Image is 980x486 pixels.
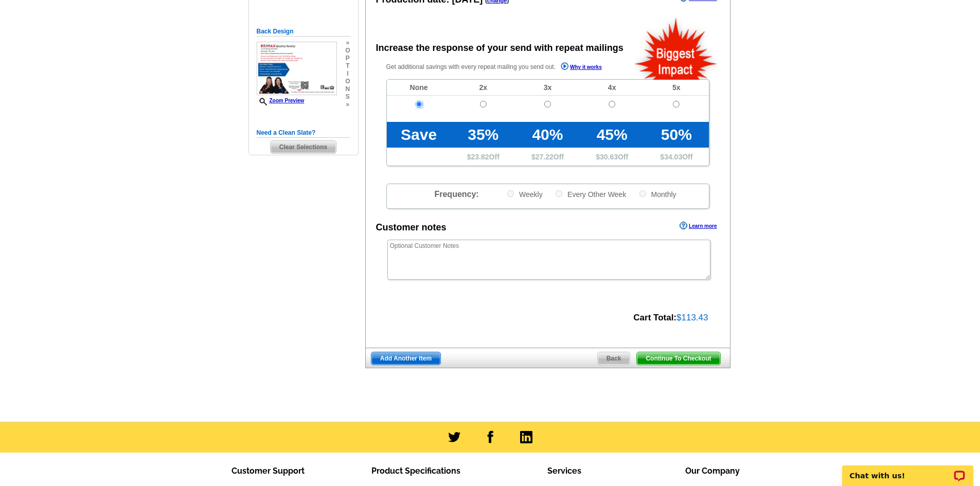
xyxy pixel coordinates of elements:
[257,98,305,103] a: Zoom Preview
[471,153,489,161] span: 23.82
[597,352,631,365] a: Back
[376,221,447,235] div: Customer notes
[451,148,515,166] td: $ Off
[644,80,708,96] td: 5x
[633,313,676,322] strong: Cart Total:
[536,153,554,161] span: 27.22
[515,122,580,148] td: 40%
[835,454,980,486] iframe: LiveChat chat widget
[371,466,460,476] span: Product Specifications
[371,352,440,365] span: Add Another Item
[345,70,350,78] span: i
[644,148,708,166] td: $ Off
[556,190,562,197] input: Every Other Week
[257,128,350,138] h5: Need a Clean Slate?
[507,190,514,197] input: Weekly
[515,148,580,166] td: $ Off
[685,466,740,476] span: Our Company
[386,61,624,73] p: Get additional savings with every repeat mailing you send out.
[345,101,350,109] span: »
[345,39,350,47] span: »
[345,47,350,55] span: o
[345,62,350,70] span: t
[506,189,543,199] label: Weekly
[580,148,644,166] td: $ Off
[639,190,646,197] input: Monthly
[271,141,336,153] span: Clear Selections
[580,80,644,96] td: 4x
[515,80,580,96] td: 3x
[257,27,350,37] h5: Back Design
[580,122,644,148] td: 45%
[371,352,441,365] a: Add Another Item
[387,122,451,148] td: Save
[376,41,623,55] div: Increase the response of your send with repeat mailings
[561,62,602,73] a: Why it works
[555,189,626,199] label: Every Other Week
[345,55,350,62] span: p
[644,122,708,148] td: 50%
[638,189,676,199] label: Monthly
[345,78,350,85] span: o
[231,466,305,476] span: Customer Support
[547,466,581,476] span: Services
[600,153,618,161] span: 30.63
[257,42,337,95] img: small-thumb.jpg
[676,313,708,322] span: $113.43
[387,80,451,96] td: None
[598,352,630,365] span: Back
[634,16,719,80] img: biggestImpact.png
[680,222,717,230] a: Learn more
[664,153,682,161] span: 34.03
[637,352,720,365] span: Continue To Checkout
[451,122,515,148] td: 35%
[434,190,478,199] span: Frequency:
[345,85,350,93] span: n
[345,93,350,101] span: s
[451,80,515,96] td: 2x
